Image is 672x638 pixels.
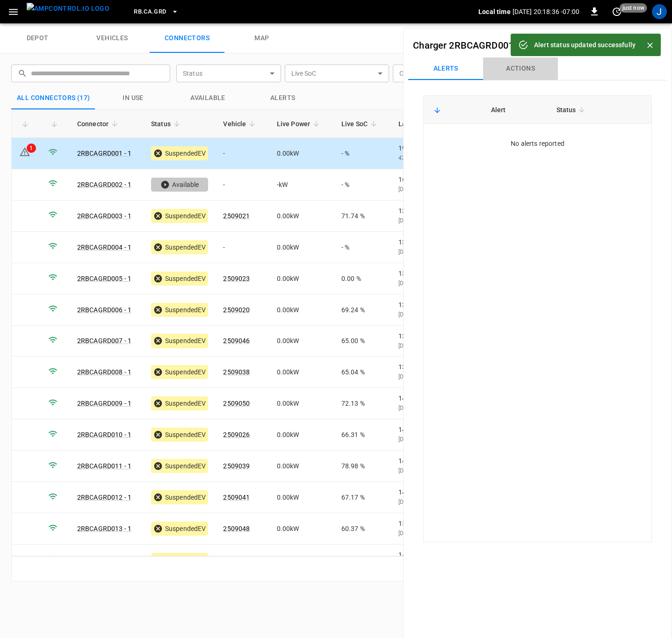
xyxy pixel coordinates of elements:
[151,365,208,379] div: SuspendedEV
[151,178,208,192] div: Available
[269,138,334,169] td: 0.00 kW
[334,419,391,451] td: 66.31 %
[151,303,208,317] div: SuspendedEV
[223,431,250,438] a: 2509026
[398,343,416,349] span: [DATE]
[413,40,513,51] a: Charger 2RBCAGRD001
[77,181,131,188] a: 2RBCAGRD002 - 1
[556,104,588,115] span: Status
[269,201,334,232] td: 0.00 kW
[223,400,250,407] a: 2509050
[77,525,131,532] a: 2RBCAGRD013 - 1
[334,357,391,388] td: 65.04 %
[151,272,208,286] div: SuspendedEV
[269,263,334,294] td: 0.00 kW
[408,57,667,80] div: Connectors submenus tabs
[27,143,36,153] div: 1
[334,201,391,232] td: 71.74 %
[398,175,471,184] p: 16:51
[398,373,416,380] span: [DATE]
[269,169,334,201] td: - kW
[223,275,250,282] a: 2509023
[77,275,131,282] a: 2RBCAGRD005 - 1
[151,396,208,410] div: SuspendedEV
[334,294,391,326] td: 69.24 %
[269,419,334,451] td: 0.00 kW
[334,482,391,513] td: 67.17 %
[223,368,250,376] a: 2509038
[334,263,391,294] td: 0.00 %
[151,459,208,473] div: SuspendedEV
[398,155,441,161] span: 43 minutes ago
[398,206,471,215] p: 13:20
[478,7,511,16] p: Local time
[96,87,171,109] button: in use
[534,36,636,53] div: Alert status updated successfully
[77,150,131,157] a: 2RBCAGRD001 - 1
[77,118,121,129] span: Connector
[269,482,334,513] td: 0.00 kW
[398,300,471,309] p: 13:43
[216,232,269,263] td: -
[130,3,182,21] button: RB.CA.GRD
[398,217,416,224] span: [DATE]
[216,169,269,201] td: -
[216,138,269,169] td: -
[652,4,667,19] div: profile-icon
[398,394,471,403] p: 14:01
[609,4,624,19] button: set refresh interval
[151,209,208,223] div: SuspendedEV
[398,499,416,505] span: [DATE]
[134,7,166,17] span: RB.CA.GRD
[398,143,471,153] p: 19:35
[398,118,466,129] span: Last Session Start
[269,545,334,576] td: 0.00 kW
[223,337,250,344] a: 2509046
[398,280,416,287] span: [DATE]
[398,237,471,247] p: 13:26
[398,550,471,559] p: 14:53
[269,294,334,326] td: 0.00 kW
[223,306,250,314] a: 2509020
[269,451,334,482] td: 0.00 kW
[77,306,131,314] a: 2RBCAGRD006 - 1
[151,522,208,536] div: SuspendedEV
[223,494,250,501] a: 2509041
[398,467,416,474] span: [DATE]
[620,3,647,13] span: just now
[11,87,96,109] button: All Connectors (17)
[77,494,131,501] a: 2RBCAGRD012 - 1
[334,169,391,201] td: - %
[151,118,183,129] span: Status
[151,334,208,348] div: SuspendedEV
[151,240,208,254] div: SuspendedEV
[484,96,549,124] th: Alert
[27,3,109,14] img: ampcontrol.io logo
[77,431,131,438] a: 2RBCAGRD010 - 1
[408,57,483,80] button: Alerts
[77,462,131,470] a: 2RBCAGRD011 - 1
[398,249,416,255] span: [DATE]
[334,451,391,482] td: 78.98 %
[643,38,657,52] button: Close
[513,7,579,16] p: [DATE] 20:18:36 -07:00
[398,425,471,434] p: 14:09
[151,553,208,567] div: SuspendedEV
[269,388,334,419] td: 0.00 kW
[75,23,150,53] a: vehicles
[151,146,208,160] div: SuspendedEV
[398,331,471,341] p: 13:47
[334,138,391,169] td: - %
[398,519,471,528] p: 15:19
[398,456,471,466] p: 14:13
[334,388,391,419] td: 72.13 %
[246,87,320,109] button: Alerts
[398,311,416,318] span: [DATE]
[223,462,250,470] a: 2509039
[269,326,334,357] td: 0.00 kW
[398,436,416,443] span: [DATE]
[224,23,299,53] a: map
[77,368,131,376] a: 2RBCAGRD008 - 1
[398,186,416,193] span: [DATE]
[398,487,471,497] p: 14:58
